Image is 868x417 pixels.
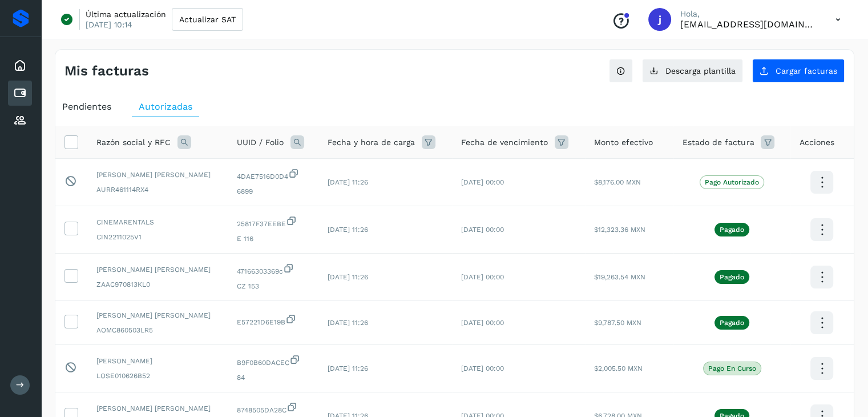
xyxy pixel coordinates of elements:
div: Inicio [8,53,32,78]
p: Pago Autorizado [705,178,759,186]
span: [PERSON_NAME] [96,356,219,366]
span: Razón social y RFC [96,137,171,149]
span: $9,787.50 MXN [594,319,641,327]
span: [DATE] 11:26 [328,178,368,186]
span: [DATE] 11:26 [328,319,368,327]
span: 84 [237,372,309,383]
p: Pagado [720,273,744,281]
span: 25817F37EEBE [237,215,309,229]
span: UUID / Folio [237,137,284,149]
span: [PERSON_NAME] [PERSON_NAME] [96,264,219,275]
span: 8748505DA28C [237,402,309,415]
p: Última actualización [86,9,166,19]
span: Cargar facturas [776,67,837,75]
span: AOMC860503LR5 [96,325,219,335]
span: Acciones [800,137,834,149]
span: [PERSON_NAME] [PERSON_NAME] [96,170,219,180]
p: jrodriguez@kalapata.co [680,19,817,30]
p: Pagado [720,226,744,234]
span: 4DAE7516D0D4 [237,168,309,182]
p: Pago en curso [708,364,756,372]
p: [DATE] 10:14 [86,19,132,30]
div: Cuentas por pagar [8,81,32,106]
span: E 116 [237,234,309,244]
span: 47166303369c [237,263,309,276]
span: [DATE] 11:26 [328,364,368,372]
button: Cargar facturas [752,59,845,83]
button: Actualizar SAT [172,8,243,31]
span: [DATE] 00:00 [461,273,504,281]
span: Pendientes [62,101,111,112]
button: Descarga plantilla [642,59,743,83]
span: [DATE] 00:00 [461,226,504,234]
div: Proveedores [8,108,32,133]
span: $2,005.50 MXN [594,364,643,372]
span: [DATE] 11:26 [328,226,368,234]
span: $12,323.36 MXN [594,226,645,234]
span: [DATE] 00:00 [461,364,504,372]
span: [PERSON_NAME] [PERSON_NAME] [96,403,219,414]
span: 6899 [237,186,309,197]
span: AURR461114RX4 [96,185,219,195]
span: Fecha de vencimiento [461,137,548,149]
span: [PERSON_NAME] [PERSON_NAME] [96,310,219,320]
span: Estado de factura [683,137,754,149]
p: Hola, [680,9,817,19]
p: Pagado [720,319,744,327]
span: CINEMARENTALS [96,217,219,227]
span: ZAAC970813KL0 [96,279,219,290]
span: Monto efectivo [594,137,653,149]
span: $19,263.54 MXN [594,273,645,281]
span: Autorizadas [139,101,192,112]
span: [DATE] 00:00 [461,178,504,186]
span: B9F0B60DACEC [237,354,309,368]
span: [DATE] 00:00 [461,319,504,327]
span: LOSE010626B52 [96,371,219,381]
span: Actualizar SAT [179,15,236,23]
span: Fecha y hora de carga [328,137,415,149]
span: CZ 153 [237,281,309,291]
span: [DATE] 11:26 [328,273,368,281]
h4: Mis facturas [64,63,149,79]
span: $8,176.00 MXN [594,178,641,186]
span: CIN2211025V1 [96,232,219,242]
span: E57221D6E19B [237,314,309,327]
span: Descarga plantilla [665,67,736,75]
